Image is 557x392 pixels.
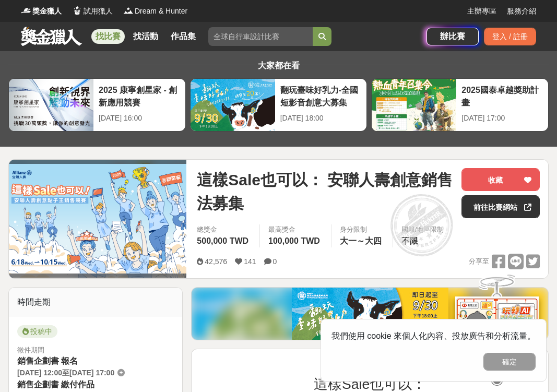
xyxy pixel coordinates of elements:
[208,27,313,46] input: 全球自行車設計比賽
[197,168,453,215] span: 這樣Sale也可以： 安聯人壽創意銷售法募集
[91,29,125,44] a: 找比賽
[17,369,62,377] span: [DATE] 12:00
[255,61,302,70] span: 大家都在看
[21,5,31,16] img: Logo
[21,6,62,17] a: Logo獎金獵人
[314,376,426,392] span: 這樣Sale也可以：
[461,195,540,218] a: 前往比賽網站
[331,331,536,340] span: 我們使用 cookie 來個人化內容、投放廣告和分析流量。
[469,254,489,269] span: 分享至
[455,296,539,366] img: d2146d9a-e6f6-4337-9592-8cefde37ba6b.png
[484,28,536,45] div: 登入 / 註冊
[205,257,227,266] span: 42,576
[72,5,82,16] img: Logo
[8,78,186,132] a: 2025 康寧創星家 - 創新應用競賽[DATE] 16:00
[72,6,113,17] a: Logo試用獵人
[123,5,134,16] img: Logo
[9,288,182,317] div: 時間走期
[340,224,384,235] div: 身分限制
[244,257,256,266] span: 141
[32,6,62,17] span: 獎金獵人
[197,224,251,235] span: 總獎金
[461,84,543,108] div: 2025國泰卓越獎助計畫
[62,369,69,377] span: 至
[190,78,368,132] a: 翻玩臺味好乳力-全國短影音創意大募集[DATE] 18:00
[129,29,162,44] a: 找活動
[507,6,536,17] a: 服務介紹
[280,113,362,124] div: [DATE] 18:00
[426,28,479,45] a: 辦比賽
[467,6,496,17] a: 主辦專區
[17,380,94,389] span: 銷售企劃書 繳付作品
[99,113,180,124] div: [DATE] 16:00
[340,236,382,245] span: 大一～大四
[483,353,536,371] button: 確定
[371,78,549,132] a: 2025國泰卓越獎助計畫[DATE] 17:00
[9,164,186,274] img: Cover Image
[292,288,448,340] img: 7b6cf212-c677-421d-84b6-9f9188593924.jpg
[84,6,113,17] span: 試用獵人
[135,6,187,17] span: Dream & Hunter
[197,236,248,245] span: 500,000 TWD
[99,84,180,108] div: 2025 康寧創星家 - 創新應用競賽
[461,168,540,191] button: 收藏
[17,346,44,354] span: 徵件期間
[17,325,57,338] span: 投稿中
[69,369,114,377] span: [DATE] 17:00
[461,113,543,124] div: [DATE] 17:00
[167,29,200,44] a: 作品集
[123,6,187,17] a: LogoDream & Hunter
[268,224,323,235] span: 最高獎金
[268,236,320,245] span: 100,000 TWD
[273,257,277,266] span: 0
[280,84,362,108] div: 翻玩臺味好乳力-全國短影音創意大募集
[17,357,78,365] span: 銷售企劃書 報名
